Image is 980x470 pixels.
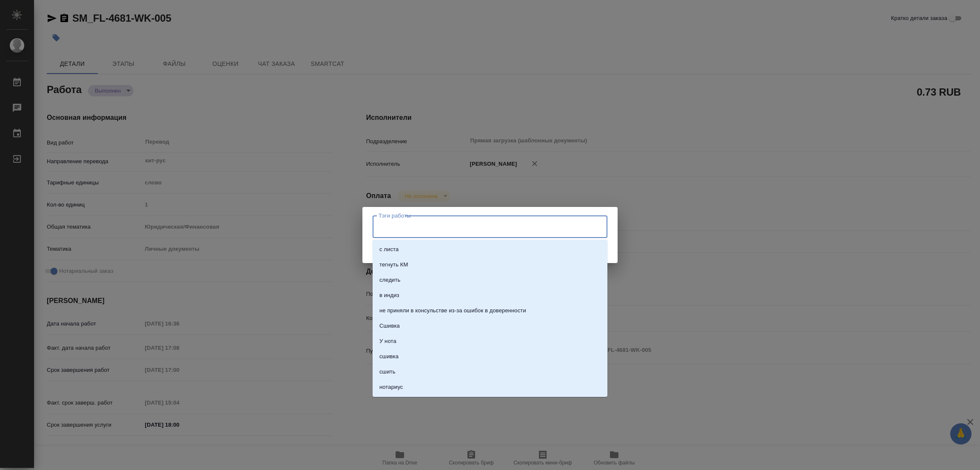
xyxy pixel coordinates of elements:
[379,352,399,361] p: сшивка
[379,306,526,315] p: не приняли в консульстве из-за ошибок в доверенности
[379,368,396,376] p: сшить
[379,260,408,269] p: тегнуть КМ
[379,322,400,330] p: Сшивка
[379,383,403,391] p: нотариус
[379,291,399,300] p: в индиз
[379,337,396,345] p: У нота
[379,276,400,284] p: следить
[379,245,399,254] p: с листа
